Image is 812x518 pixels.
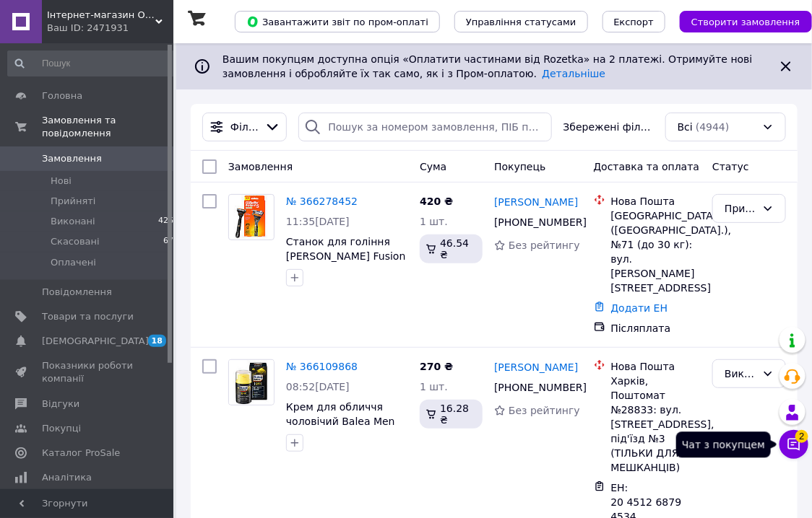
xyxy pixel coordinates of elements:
[611,208,701,295] div: [GEOGRAPHIC_DATA] ([GEOGRAPHIC_DATA].), №71 (до 30 кг): вул. [PERSON_NAME][STREET_ADDRESS]
[779,430,808,459] button: Чат з покупцем2
[491,377,572,398] div: [PHONE_NUMBER]
[286,196,358,207] a: № 366278452
[51,215,95,228] span: Виконані
[712,161,749,172] span: Статус
[51,235,100,248] span: Скасовані
[42,422,81,435] span: Покупці
[494,360,578,374] a: [PERSON_NAME]
[7,51,180,76] input: Пошук
[42,335,149,348] span: [DEMOGRAPHIC_DATA]
[223,53,753,79] span: Вашим покупцям доступна опція «Оплатити частинами від Rozetka» на 2 платежі. Отримуйте нові замов...
[42,310,134,323] span: Товари та послуги
[42,447,120,460] span: Каталог ProSale
[42,114,173,140] span: Замовлення та повідомлення
[494,161,545,172] span: Покупець
[494,195,578,209] a: [PERSON_NAME]
[563,120,654,134] span: Збережені фільтри:
[286,216,350,227] span: 11:35[DATE]
[611,302,668,314] a: Додати ЕН
[420,161,446,172] span: Cума
[229,360,274,405] img: Фото товару
[235,11,440,32] button: Завантажити звіт по пром-оплаті
[228,161,293,172] span: Замовлення
[614,17,655,27] span: Експорт
[246,15,428,28] span: Завантажити звіт по пром-оплаті
[725,201,756,216] div: Прийнято
[286,381,350,392] span: 08:52[DATE]
[163,235,178,248] span: 678
[51,256,96,269] span: Оплачені
[509,240,580,251] span: Без рейтингу
[676,432,771,458] div: Чат з покупцем
[42,152,102,165] span: Замовлення
[42,89,82,102] span: Головна
[611,359,701,374] div: Нова Пошта
[420,381,448,392] span: 1 шт.
[420,196,453,207] span: 420 ₴
[678,120,693,134] span: Всі
[795,430,808,443] span: 2
[158,215,178,228] span: 4265
[611,321,701,335] div: Післяплата
[691,17,800,27] span: Створити замовлення
[725,366,756,382] div: Виконано
[680,11,812,32] button: Створити замовлення
[42,359,134,385] span: Показники роботи компанії
[298,113,551,141] input: Пошук за номером замовлення, ПІБ покупця, номером телефону, Email, номером накладної
[234,195,268,240] img: Фото товару
[42,286,112,299] span: Повідомлення
[42,471,92,484] span: Аналітика
[594,161,700,172] span: Доставка та оплата
[47,22,173,35] div: Ваш ID: 2471931
[602,11,666,32] button: Експорт
[148,335,166,347] span: 18
[420,234,483,263] div: 46.54 ₴
[286,236,406,276] a: Станок для гоління [PERSON_NAME] Fusion 5 Power
[509,405,580,416] span: Без рейтингу
[51,195,95,208] span: Прийняті
[611,194,701,208] div: Нова Пошта
[420,216,448,227] span: 1 шт.
[228,194,275,240] a: Фото товару
[47,9,155,22] span: Інтернет-магазин Only Quality
[286,361,358,372] a: № 366109868
[420,400,483,429] div: 16.28 ₴
[286,401,395,456] a: Крем для обличчя чоловічий Balea Men Energy Q10 Intensive Crème 50мл.
[42,398,79,411] span: Відгуки
[420,361,453,372] span: 270 ₴
[696,121,730,133] span: (4944)
[454,11,588,32] button: Управління статусами
[542,68,605,79] a: Детальніше
[611,374,701,475] div: Харків, Поштомат №28833: вул. [STREET_ADDRESS], під'їзд №3 (ТІЛЬКИ ДЛЯ МЕШКАНЦІВ)
[228,359,275,405] a: Фото товару
[665,15,812,27] a: Створити замовлення
[230,120,259,134] span: Фільтри
[466,17,576,27] span: Управління статусами
[491,212,572,232] div: [PHONE_NUMBER]
[51,175,72,188] span: Нові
